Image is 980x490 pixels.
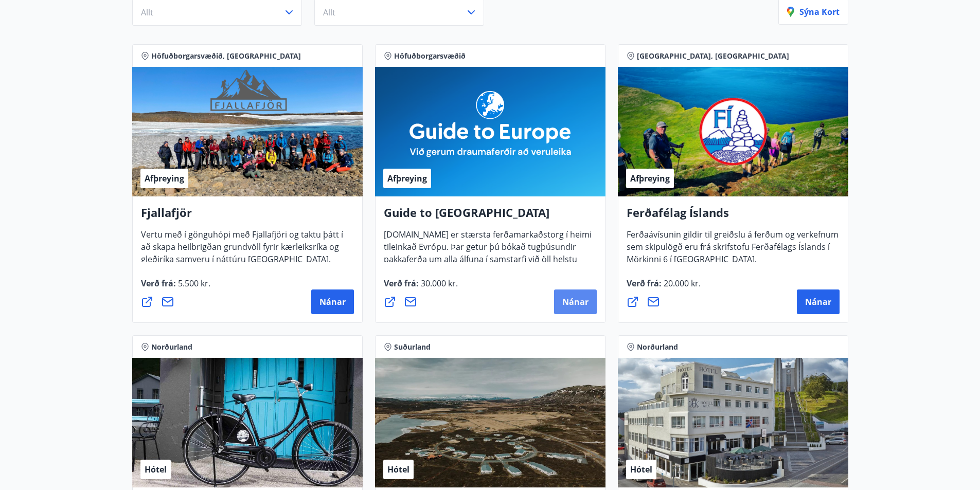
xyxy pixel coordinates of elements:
span: [DOMAIN_NAME] er stærsta ferðamarkaðstorg í heimi tileinkað Evrópu. Þar getur þú bókað tugþúsundi... [384,229,592,298]
span: Höfuðborgarsvæðið [394,51,466,61]
span: Hótel [630,464,652,475]
h4: Fjallafjör [141,205,354,228]
span: 5.500 kr. [176,278,210,289]
span: Nánar [805,296,831,307]
span: 30.000 kr. [419,278,458,289]
button: Nánar [311,289,354,314]
span: Afþreying [630,173,670,184]
button: Nánar [797,289,840,314]
p: Sýna kort [787,6,840,17]
h4: Guide to [GEOGRAPHIC_DATA] [384,205,597,228]
span: Höfuðborgarsvæðið, [GEOGRAPHIC_DATA] [151,51,301,61]
span: [GEOGRAPHIC_DATA], [GEOGRAPHIC_DATA] [637,51,789,61]
span: Nánar [319,296,346,307]
span: Verð frá : [627,278,701,297]
span: Afþreying [387,173,427,184]
span: Hótel [387,464,409,475]
span: Norðurland [151,342,192,352]
span: Ferðaávísunin gildir til greiðslu á ferðum og verkefnum sem skipulögð eru frá skrifstofu Ferðafél... [627,229,839,273]
span: Verð frá : [141,278,210,297]
span: Hótel [145,464,167,475]
span: Allt [323,7,335,18]
span: Nánar [562,296,589,307]
span: Norðurland [637,342,678,352]
span: Verð frá : [384,278,458,297]
button: Nánar [554,289,597,314]
span: Suðurland [394,342,431,352]
span: Afþreying [145,173,184,184]
h4: Ferðafélag Íslands [627,205,840,228]
span: Vertu með í gönguhópi með Fjallafjöri og taktu þátt í að skapa heilbrigðan grundvöll fyrir kærlei... [141,229,343,273]
span: Allt [141,7,153,18]
span: 20.000 kr. [662,278,701,289]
